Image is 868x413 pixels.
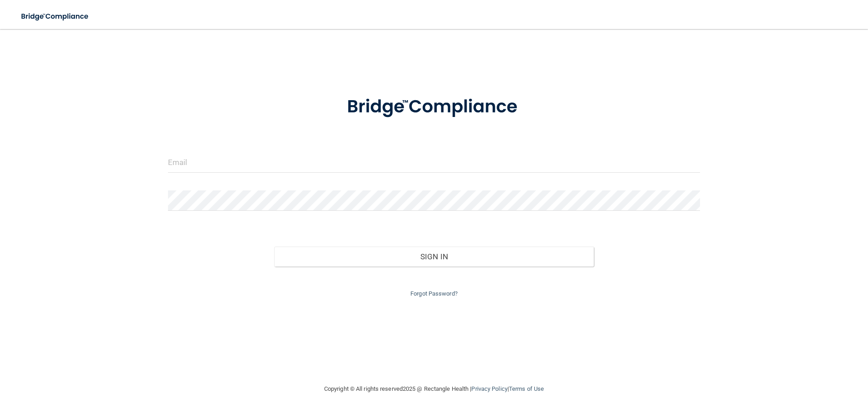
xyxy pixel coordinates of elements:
[509,385,544,392] a: Terms of Use
[328,83,540,131] img: bridge_compliance_login_screen.278c3ca4.svg
[274,247,594,267] button: Sign In
[471,385,507,392] a: Privacy Policy
[168,152,700,173] input: Email
[268,374,600,403] div: Copyright © All rights reserved 2025 @ Rectangle Health | |
[14,7,97,26] img: bridge_compliance_login_screen.278c3ca4.svg
[410,290,458,297] a: Forgot Password?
